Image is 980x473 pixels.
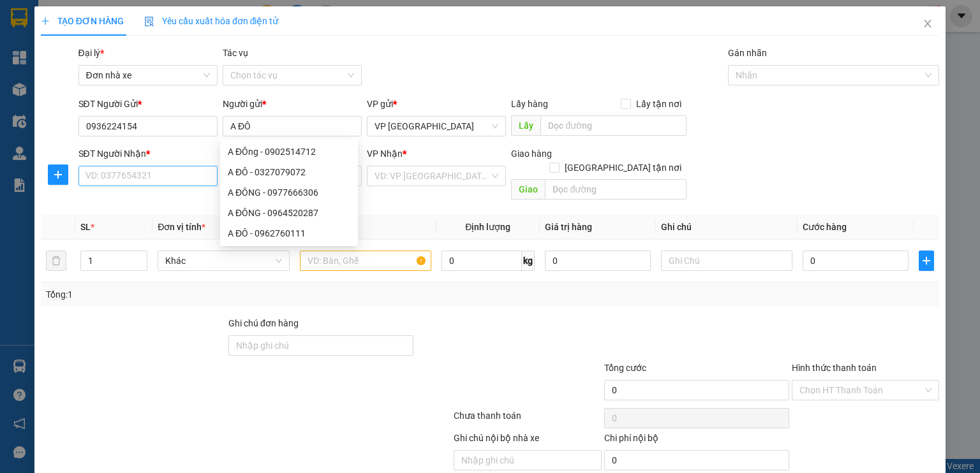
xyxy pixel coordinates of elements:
[792,363,877,373] label: Hình thức thanh toán
[540,115,687,136] input: Dọc đường
[545,251,651,271] input: 0
[137,253,144,261] span: up
[220,182,358,203] div: A ĐÔNG - 0977666306
[454,450,601,470] input: Nhập ghi chú
[604,431,789,450] div: Chi phí nội bộ
[137,262,144,270] span: down
[78,97,218,111] div: SĐT Người Gửi
[228,335,413,356] input: Ghi chú đơn hàng
[158,222,205,232] span: Đơn vị tính
[522,251,535,271] span: kg
[545,222,592,232] span: Giá trị hàng
[300,251,431,271] input: VD: Bàn, Ghế
[80,222,91,232] span: SL
[511,179,545,200] span: Giao
[511,99,548,109] span: Lấy hàng
[165,251,281,270] span: Khác
[46,251,66,271] button: delete
[375,117,498,136] span: VP Quận 1
[133,251,147,261] span: Increase Value
[228,226,350,240] div: A ĐÔ - 0962760111
[48,170,68,180] span: plus
[223,97,362,111] div: Người gửi
[803,222,847,232] span: Cước hàng
[220,142,358,162] div: A ĐÔng - 0902514712
[728,48,767,58] label: Gán nhãn
[511,149,552,159] span: Giao hàng
[631,97,687,111] span: Lấy tận nơi
[661,251,792,271] input: Ghi Chú
[220,203,358,223] div: A ĐÔNG - 0964520287
[46,287,379,302] div: Tổng: 1
[545,179,687,200] input: Dọc đường
[78,147,218,161] div: SĐT Người Nhận
[511,115,540,136] span: Lấy
[367,149,403,159] span: VP Nhận
[133,261,147,270] span: Decrease Value
[220,162,358,182] div: A ĐÔ - 0327079072
[228,165,350,179] div: A ĐÔ - 0327079072
[228,186,350,200] div: A ĐÔNG - 0977666306
[560,161,687,175] span: [GEOGRAPHIC_DATA] tận nơi
[228,206,350,220] div: A ĐÔNG - 0964520287
[228,318,299,328] label: Ghi chú đơn hàng
[919,251,934,271] button: plus
[367,97,506,111] div: VP gửi
[41,16,124,26] span: TẠO ĐƠN HÀNG
[910,6,946,42] button: Close
[604,363,646,373] span: Tổng cước
[220,223,358,244] div: A ĐÔ - 0962760111
[454,431,601,450] div: Ghi chú nội bộ nhà xe
[86,66,210,85] span: Đơn nhà xe
[919,256,933,266] span: plus
[144,17,154,27] img: icon
[48,164,68,185] button: plus
[144,16,279,26] span: Yêu cầu xuất hóa đơn điện tử
[228,145,350,159] div: A ĐÔng - 0902514712
[223,48,248,58] label: Tác vụ
[41,17,50,25] span: plus
[465,222,510,232] span: Định lượng
[78,48,104,58] span: Đại lý
[656,215,798,240] th: Ghi chú
[923,18,933,29] span: close
[452,409,602,431] div: Chưa thanh toán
